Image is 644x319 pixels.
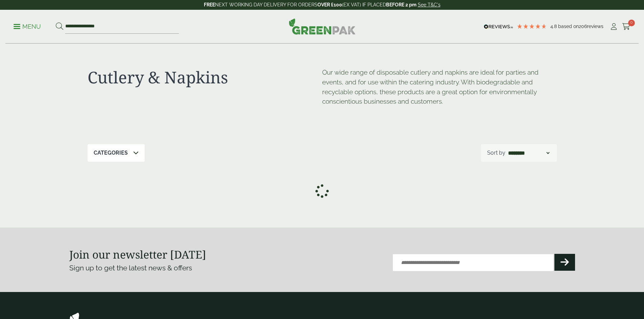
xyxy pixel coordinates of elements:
[628,20,635,26] span: 0
[289,18,356,34] img: GreenPak Supplies
[204,2,215,7] strong: FREE
[14,23,41,29] a: Menu
[610,23,618,30] i: My Account
[587,24,603,29] span: reviews
[507,149,551,157] select: Shop order
[579,24,587,29] span: 206
[517,23,547,29] div: 4.79 Stars
[386,2,416,7] strong: BEFORE 2 pm
[317,2,342,7] strong: OVER £100
[550,24,558,29] span: 4.8
[88,68,322,87] h1: Cutlery & Napkins
[14,23,41,31] p: Menu
[558,24,579,29] span: Based on
[322,68,557,106] p: Our wide range of disposable cutlery and napkins are ideal for parties and events, and for use wi...
[622,23,630,30] i: Cart
[69,247,206,262] strong: Join our newsletter [DATE]
[622,22,630,32] a: 0
[487,149,505,157] p: Sort by
[418,2,440,7] a: See T&C's
[484,24,513,29] img: REVIEWS.io
[69,263,297,273] p: Sign up to get the latest news & offers
[94,149,128,157] p: Categories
